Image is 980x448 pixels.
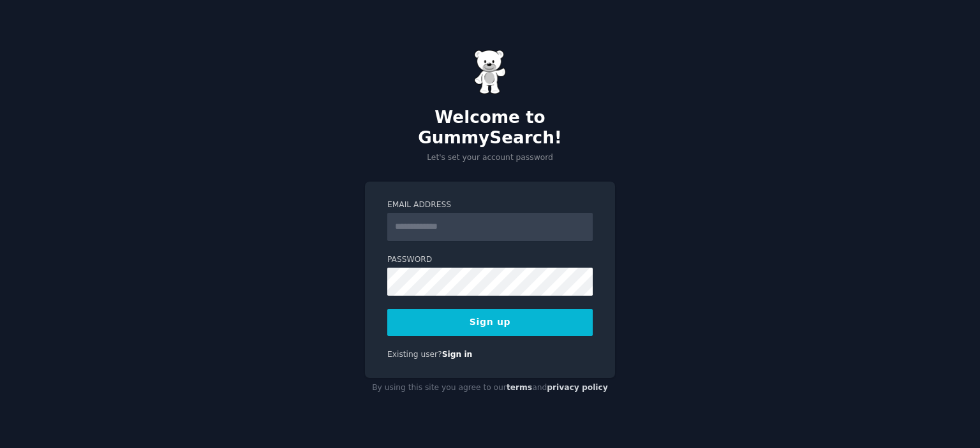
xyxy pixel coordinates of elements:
span: Existing user? [387,350,442,359]
a: privacy policy [547,383,608,392]
h2: Welcome to GummySearch! [365,108,615,148]
label: Password [387,254,593,266]
img: Gummy Bear [474,50,506,94]
div: By using this site you agree to our and [365,378,615,398]
button: Sign up [387,309,593,336]
label: Email Address [387,199,593,211]
a: Sign in [442,350,473,359]
p: Let's set your account password [365,152,615,164]
a: terms [507,383,532,392]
